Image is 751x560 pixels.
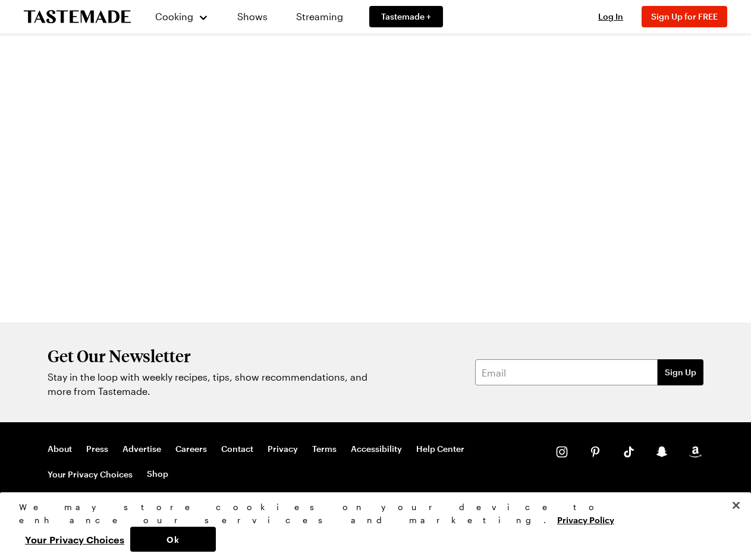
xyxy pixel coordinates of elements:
a: Help Center [416,444,464,454]
span: Log In [598,11,623,21]
span: Cooking [155,11,193,22]
a: Contact [221,444,253,454]
a: To Tastemade Home Page [24,10,131,24]
button: Cooking [155,2,209,31]
a: About [48,444,72,454]
span: Sign Up for FREE [651,11,718,21]
div: We may store cookies on your device to enhance our services and marketing. [19,501,722,527]
a: Tastemade + [369,6,443,27]
div: Privacy [19,501,722,552]
a: Terms [312,444,337,454]
button: Your Privacy Choices [19,527,130,552]
a: Privacy [268,444,298,454]
a: Press [86,444,108,454]
span: Sign Up [665,366,696,378]
a: Advertise [122,444,161,454]
button: Log In [587,11,634,23]
button: Close [723,492,749,518]
a: Accessibility [351,444,402,454]
button: Ok [130,527,216,552]
button: Your Privacy Choices [48,469,133,480]
h2: Get Our Newsletter [48,346,375,365]
a: Careers [175,444,207,454]
button: Sign Up for FREE [642,6,727,27]
span: Tastemade + [381,11,431,23]
button: Sign Up [658,359,703,385]
a: More information about your privacy, opens in a new tab [557,514,614,525]
a: Shop [147,469,168,480]
p: Stay in the loop with weekly recipes, tips, show recommendations, and more from Tastemade. [48,370,375,398]
input: Email [475,359,658,385]
nav: Footer [48,444,532,480]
